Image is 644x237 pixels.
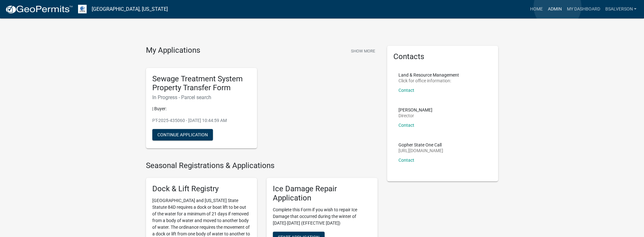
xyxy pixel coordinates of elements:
p: [URL][DOMAIN_NAME] [398,148,443,153]
button: Show More [348,46,378,56]
a: Contact [398,158,414,163]
a: Admin [545,3,564,15]
p: Gopher State One Call [398,143,443,147]
button: Continue Application [152,129,213,140]
p: Click for office information: [398,78,459,83]
h5: Dock & Lift Registry [152,184,251,193]
p: Complete this Form if you wish to repair Ice Damage that occurred during the winter of [DATE]-[DA... [273,207,371,227]
h6: In Progress - Parcel search [152,94,251,100]
h5: Sewage Treatment System Property Transfer Form [152,74,251,93]
p: [PERSON_NAME] [398,108,432,112]
a: Contact [398,123,414,128]
h5: Ice Damage Repair Application [273,184,371,203]
a: Home [527,3,545,15]
h4: Seasonal Registrations & Applications [146,161,378,170]
p: Director [398,113,432,118]
a: [GEOGRAPHIC_DATA], [US_STATE] [92,4,168,15]
p: PT-2025-435060 - [DATE] 10:44:59 AM [152,117,251,124]
h4: My Applications [146,46,200,55]
p: | Buyer: [152,105,251,112]
h5: Contacts [393,52,492,61]
img: Otter Tail County, Minnesota [78,5,87,13]
a: BSALVERSON [602,3,639,15]
a: Contact [398,88,414,93]
p: Land & Resource Management [398,73,459,77]
a: My Dashboard [564,3,602,15]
